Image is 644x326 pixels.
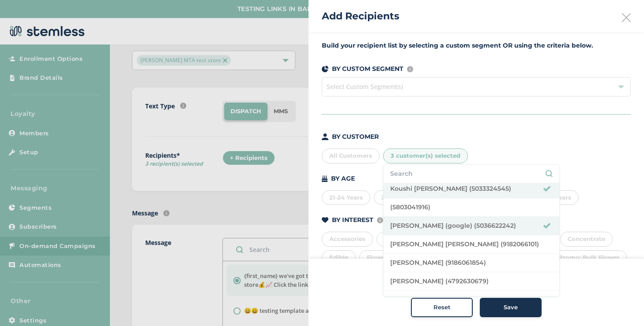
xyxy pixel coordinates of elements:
div: Flower [359,250,395,265]
p: BY AGE [331,174,355,183]
img: icon-info-236977d2.svg [377,217,383,223]
img: icon-segments-dark-074adb27.svg [322,66,328,72]
li: [PERSON_NAME] (9186061854) [384,254,559,272]
p: BY CUSTOM SEGMENT [332,64,403,74]
li: [PERSON_NAME] (4792630679) [384,272,559,291]
p: BY CUSTOMER [332,132,379,141]
img: icon-heart-dark-29e6356f.svg [322,217,328,223]
button: Reset [411,298,473,317]
div: 25-34 Years [374,190,424,205]
span: Save [504,303,518,312]
div: Accessories [322,232,373,247]
li: (5803041916) [384,198,559,217]
iframe: Chat Widget [600,284,644,326]
div: All Customers [322,148,380,163]
div: 21-24 Years [322,190,370,205]
h2: Add Recipients [322,9,399,23]
label: Build your recipient list by selecting a custom segment OR using the criteria below. [322,41,631,50]
li: [PERSON_NAME] [PERSON_NAME] (9182066101) [384,235,559,254]
img: icon-info-236977d2.svg [407,66,413,72]
span: 3 customer(s) selected [391,152,460,159]
div: Apparel [377,232,415,247]
li: [PERSON_NAME] [PERSON_NAME] (9189332300) [384,291,559,309]
input: Search [390,169,553,178]
li: [PERSON_NAME] (google) (5036622242) [384,217,559,235]
p: BY INTEREST [332,215,373,225]
li: Koushi [PERSON_NAME] (5033324545) [384,180,559,198]
span: Reset [433,303,451,312]
div: Promo: Bulk Flower [551,250,627,265]
img: icon-person-dark-ced50e5f.svg [322,133,328,140]
div: Concentrate [560,232,613,247]
button: Save [480,298,542,317]
div: Edible [322,250,356,265]
img: icon-cake-93b2a7b5.svg [322,175,328,182]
